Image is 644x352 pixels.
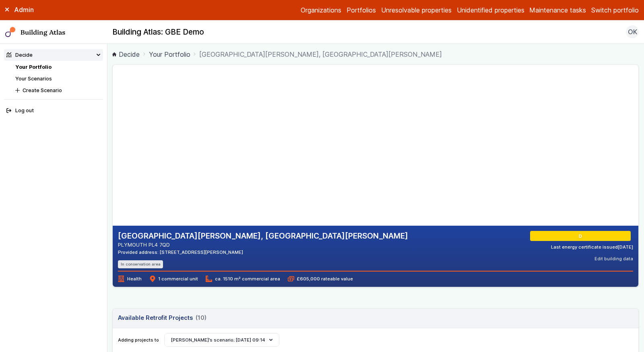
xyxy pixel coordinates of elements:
[551,244,633,250] div: Last energy certificate issued
[118,231,408,241] h2: [GEOGRAPHIC_DATA][PERSON_NAME], [GEOGRAPHIC_DATA][PERSON_NAME]
[4,49,103,61] summary: Decide
[118,276,141,282] span: Health
[6,51,33,59] div: Decide
[618,244,633,250] time: [DATE]
[628,27,637,37] span: OK
[529,5,586,15] a: Maintenance tasks
[199,49,442,59] span: [GEOGRAPHIC_DATA][PERSON_NAME], [GEOGRAPHIC_DATA][PERSON_NAME]
[118,260,163,268] li: In conservation area
[347,5,376,15] a: Portfolios
[164,333,279,347] button: [PERSON_NAME]’s scenario; [DATE] 09:14
[112,27,204,37] h2: Building Atlas: GBE Demo
[118,241,408,249] address: PLYMOUTH PL4 7QD
[112,49,140,59] a: Decide
[301,5,341,15] a: Organizations
[149,276,198,282] span: 1 commercial unit
[381,5,452,15] a: Unresolvable properties
[594,255,633,262] button: Edit building data
[288,276,353,282] span: £605,000 rateable value
[196,313,206,322] span: (10)
[118,249,408,255] div: Provided address: [STREET_ADDRESS][PERSON_NAME]
[206,276,280,282] span: ca. 1510 m² commercial area
[118,313,206,322] h3: Available Retrofit Projects
[15,76,52,82] a: Your Scenarios
[13,84,103,96] button: Create Scenario
[5,27,16,37] img: main-0bbd2752.svg
[457,5,524,15] a: Unidentified properties
[591,5,639,15] button: Switch portfolio
[149,49,190,59] a: Your Portfolio
[4,105,103,117] button: Log out
[580,233,583,239] span: D
[626,25,639,38] button: OK
[118,337,159,343] span: Adding projects to
[15,64,52,70] a: Your Portfolio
